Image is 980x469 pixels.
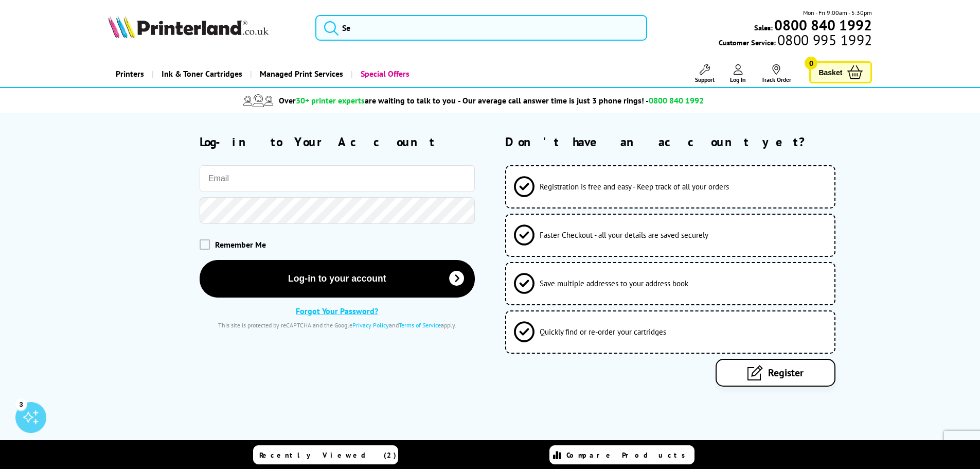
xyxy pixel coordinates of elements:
span: Remember Me [215,239,266,250]
a: Forgot Your Password? [296,306,378,316]
a: Support [695,64,715,83]
a: Recently Viewed (2) [253,445,398,464]
span: Log In [730,76,746,83]
a: Terms of Service [399,321,441,329]
span: Mon - Fri 9:00am - 5:30pm [803,8,872,18]
span: 0800 840 1992 [649,95,704,106]
span: - Our average call answer time is just 3 phone rings! - [458,95,704,106]
span: Ink & Toner Cartridges [162,61,242,87]
span: Recently Viewed (2) [259,450,397,460]
span: Customer Service: [719,35,872,47]
b: 0800 840 1992 [774,15,872,34]
a: 0800 840 1992 [773,20,872,30]
a: Managed Print Services [250,61,351,87]
img: Printerland Logo [108,15,269,38]
a: Printerland Logo [108,15,303,40]
a: Special Offers [351,61,417,87]
span: Support [695,76,715,83]
input: Se [315,15,647,41]
span: 30+ printer experts [296,95,365,106]
span: 0 [805,57,817,70]
span: Basket [818,65,842,79]
span: Faster Checkout - all your details are saved securely [540,230,708,240]
span: Register [768,366,804,379]
span: Sales: [754,23,773,32]
span: Save multiple addresses to your address book [540,279,688,288]
span: Over are waiting to talk to you [279,95,456,106]
a: Printers [108,61,152,87]
button: Log-in to your account [200,260,475,298]
a: Ink & Toner Cartridges [152,61,250,87]
a: Privacy Policy [352,321,389,329]
span: Compare Products [566,450,691,460]
input: Email [200,165,475,192]
div: 3 [15,398,27,410]
a: Log In [730,64,746,83]
div: This site is protected by reCAPTCHA and the Google and apply. [200,321,475,329]
span: 0800 995 1992 [776,35,872,45]
span: Registration is free and easy - Keep track of all your orders [540,182,729,192]
a: Track Order [761,64,791,83]
span: Quickly find or re-order your cartridges [540,327,666,337]
a: Compare Products [549,445,694,464]
h2: Log-in to Your Account [200,134,475,150]
a: Register [716,359,835,387]
h2: Don't have an account yet? [505,134,872,150]
a: Basket 0 [809,61,872,83]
